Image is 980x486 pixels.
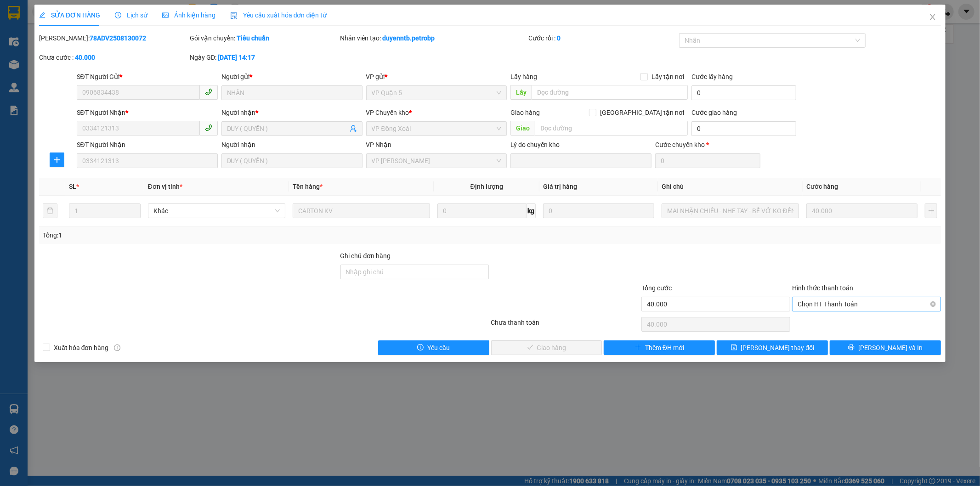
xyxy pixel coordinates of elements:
[691,121,796,136] input: Cước giao hàng
[372,122,502,136] span: VP Đồng Xoài
[806,183,838,190] span: Cước hàng
[470,183,503,190] span: Định lượng
[69,183,76,190] span: SL
[39,12,45,18] span: edit
[792,284,853,292] label: Hình thức thanh toán
[648,72,688,82] span: Lấy tận nơi
[237,34,269,42] b: Tiêu chuẩn
[293,183,323,190] span: Tên hàng
[340,252,391,260] label: Ghi chú đơn hàng
[806,203,918,218] input: 0
[635,344,641,351] span: plus
[77,72,218,82] div: SĐT Người Gửi
[221,72,363,82] div: Người gửi
[90,34,146,42] b: 78ADV2508130072
[218,54,255,61] b: [DATE] 14:17
[39,52,188,62] div: Chưa cước :
[491,340,602,355] button: checkGiao hàng
[221,107,363,118] div: Người nhận
[77,140,218,150] div: SĐT Người Nhận
[77,107,218,118] div: SĐT Người Nhận
[190,52,339,62] div: Ngày GD:
[930,301,936,307] span: close-circle
[50,156,64,164] span: plus
[604,340,715,355] button: plusThêm ĐH mới
[162,11,215,19] span: Ảnh kiện hàng
[153,204,280,218] span: Khác
[510,121,535,136] span: Giao
[925,203,937,218] button: plus
[43,230,378,240] div: Tổng: 1
[293,203,430,218] input: VD: Bàn, Ghế
[115,11,147,19] span: Lịch sử
[641,284,672,292] span: Tổng cước
[230,12,238,19] img: icon
[383,34,435,42] b: duyenntb.petrobp
[372,86,502,100] span: VP Quận 5
[340,33,527,43] div: Nhân viên tạo:
[205,124,212,131] span: phone
[557,34,561,42] b: 0
[535,121,688,136] input: Dọc đường
[731,344,737,351] span: save
[372,154,502,168] span: VP Đức Liễu
[221,140,363,150] div: Người nhận
[717,340,828,355] button: save[PERSON_NAME] thay đổi
[543,203,654,218] input: 0
[510,85,532,100] span: Lấy
[50,343,113,353] span: Xuất hóa đơn hàng
[741,343,815,353] span: [PERSON_NAME] thay đổi
[39,11,100,19] span: SỬA ĐƠN HÀNG
[830,340,941,355] button: printer[PERSON_NAME] và In
[115,12,121,18] span: clock-circle
[340,265,489,279] input: Ghi chú đơn hàng
[645,343,684,353] span: Thêm ĐH mới
[596,107,688,118] span: [GEOGRAPHIC_DATA] tận nơi
[490,317,641,333] div: Chưa thanh toán
[510,73,537,80] span: Lấy hàng
[162,12,169,18] span: picture
[543,183,577,190] span: Giá trị hàng
[691,109,737,116] label: Cước giao hàng
[366,72,507,82] div: VP gửi
[655,140,760,150] div: Cước chuyển kho
[148,183,182,190] span: Đơn vị tính
[510,109,540,116] span: Giao hàng
[427,343,450,353] span: Yêu cầu
[190,33,339,43] div: Gói vận chuyển:
[366,109,409,116] span: VP Chuyển kho
[350,125,357,132] span: user-add
[366,140,507,150] div: VP Nhận
[662,203,799,218] input: Ghi Chú
[858,343,923,353] span: [PERSON_NAME] và In
[532,85,688,100] input: Dọc đường
[658,178,803,196] th: Ghi chú
[920,5,946,30] button: Close
[510,140,651,150] div: Lý do chuyển kho
[798,297,935,311] span: Chọn HT Thanh Toán
[114,345,120,351] span: info-circle
[929,13,936,21] span: close
[691,85,796,100] input: Cước lấy hàng
[205,88,212,96] span: phone
[50,153,64,167] button: plus
[527,203,536,218] span: kg
[691,73,733,80] label: Cước lấy hàng
[848,344,855,351] span: printer
[43,203,57,218] button: delete
[39,33,188,43] div: [PERSON_NAME]:
[417,344,424,351] span: exclamation-circle
[230,11,327,19] span: Yêu cầu xuất hóa đơn điện tử
[378,340,489,355] button: exclamation-circleYêu cầu
[75,54,95,61] b: 40.000
[528,33,677,43] div: Cước rồi :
